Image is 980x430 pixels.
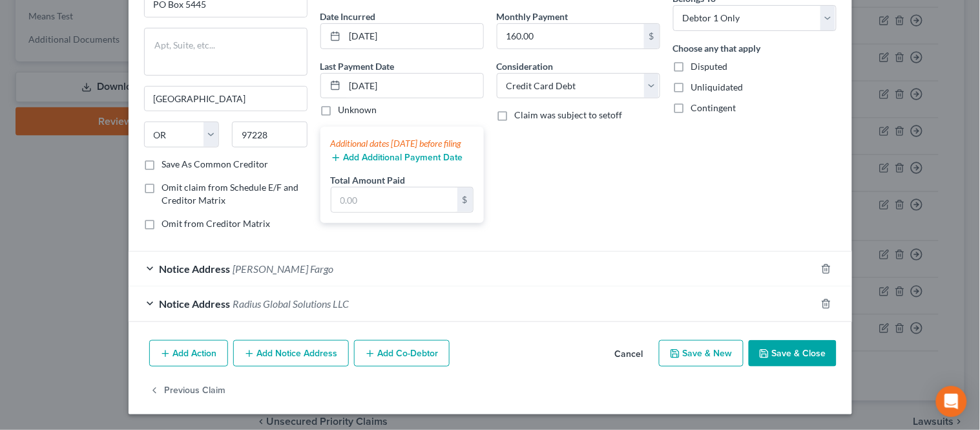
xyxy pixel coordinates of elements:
[331,188,457,212] input: 0.00
[749,340,837,367] button: Save & Close
[691,102,736,113] span: Contingent
[162,182,299,206] span: Omit claim from Schedule E/F and Creditor Matrix
[497,10,568,23] label: Monthly Payment
[233,340,349,367] button: Add Notice Address
[354,340,450,367] button: Add Co-Debtor
[659,340,744,367] button: Save & New
[497,24,644,48] input: 0.00
[673,41,761,55] label: Choose any that apply
[149,377,226,404] button: Previous Claim
[345,24,483,48] input: MM/DD/YYYY
[145,87,307,111] input: Enter city...
[320,10,376,23] label: Date Incurred
[149,340,228,367] button: Add Action
[515,109,623,120] span: Claim was subject to setoff
[605,341,654,367] button: Cancel
[936,386,967,417] div: Open Intercom Messenger
[162,218,271,229] span: Omit from Creditor Matrix
[497,59,554,73] label: Consideration
[457,188,473,212] div: $
[160,263,231,275] span: Notice Address
[331,137,474,150] div: Additional dates [DATE] before filing
[691,81,744,92] span: Unliquidated
[339,103,377,116] label: Unknown
[160,297,231,310] span: Notice Address
[345,74,483,98] input: MM/DD/YYYY
[331,153,463,163] button: Add Additional Payment Date
[331,173,406,187] label: Total Amount Paid
[233,297,349,310] span: Radius Global Solutions LLC
[691,61,728,72] span: Disputed
[644,24,660,48] div: $
[232,122,308,147] input: Enter zip...
[233,263,334,275] span: [PERSON_NAME] Fargo
[320,59,395,73] label: Last Payment Date
[162,158,269,171] label: Save As Common Creditor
